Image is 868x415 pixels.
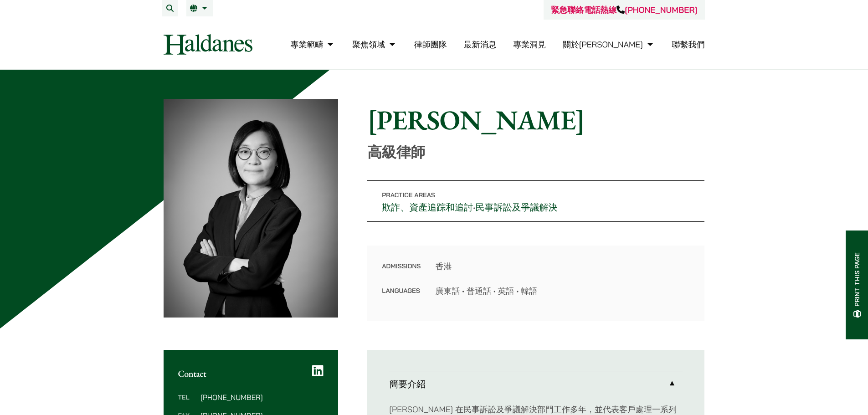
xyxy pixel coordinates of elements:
a: 關於何敦 [563,39,655,50]
dt: Tel [178,394,197,412]
a: 最新消息 [463,39,496,50]
dt: Languages [382,285,421,297]
h1: [PERSON_NAME] [367,103,704,136]
dt: Admissions [382,260,421,285]
a: 律師團隊 [414,39,447,50]
p: 高級律師 [367,143,704,161]
dd: 廣東話 • 普通話 • 英語 • 韓語 [435,285,690,297]
dd: 香港 [435,260,690,272]
a: 專業洞見 [513,39,546,50]
a: LinkedIn [312,364,324,377]
a: 緊急聯絡電話熱線[PHONE_NUMBER] [551,5,697,15]
h2: Contact [178,368,324,379]
a: 欺詐、資產追踪和追討 [382,201,473,213]
a: 簡要介紹 [389,372,683,396]
dd: [PHONE_NUMBER] [200,394,324,401]
span: Practice Areas [382,191,435,199]
p: • [367,180,704,222]
a: 聚焦領域 [352,39,397,50]
a: 聯繫我們 [672,39,705,50]
a: 民事訴訟及爭議解決 [476,201,558,213]
a: 繁 [190,5,210,12]
img: Logo of Haldanes [164,34,252,55]
a: 專業範疇 [290,39,335,50]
